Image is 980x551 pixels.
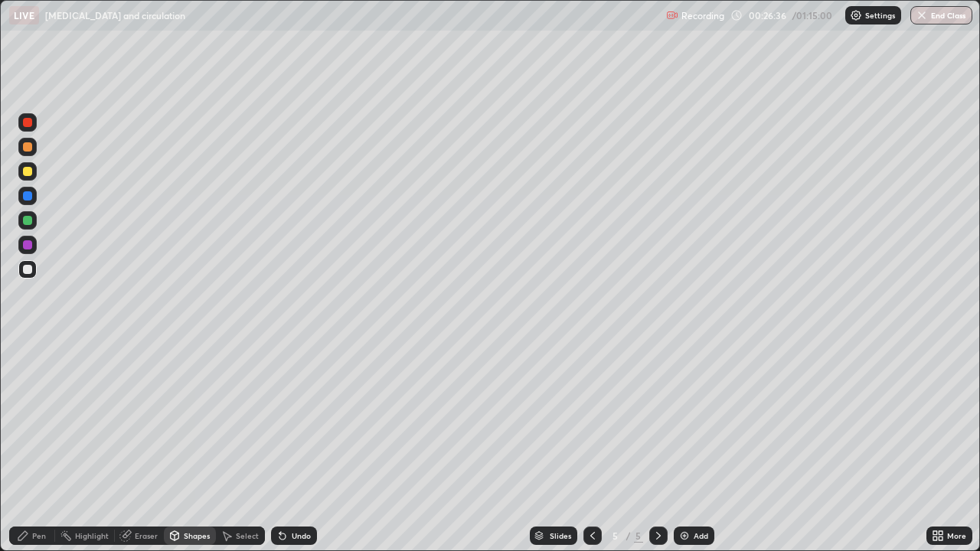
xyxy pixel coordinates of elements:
div: Select [236,532,259,540]
div: 5 [634,529,643,543]
div: More [947,532,966,540]
button: End Class [910,6,972,24]
p: LIVE [14,9,34,21]
div: Shapes [184,532,210,540]
p: Recording [681,10,724,21]
p: [MEDICAL_DATA] and circulation [45,9,185,21]
div: Add [694,532,708,540]
img: recording.375f2c34.svg [666,9,678,21]
div: Slides [550,532,571,540]
img: class-settings-icons [850,9,862,21]
div: / [626,531,631,540]
div: Pen [32,532,46,540]
img: add-slide-button [678,530,691,542]
div: Eraser [135,532,158,540]
p: Settings [865,11,895,19]
div: Undo [292,532,311,540]
img: end-class-cross [916,9,928,21]
div: Highlight [75,532,109,540]
div: 5 [608,531,623,540]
